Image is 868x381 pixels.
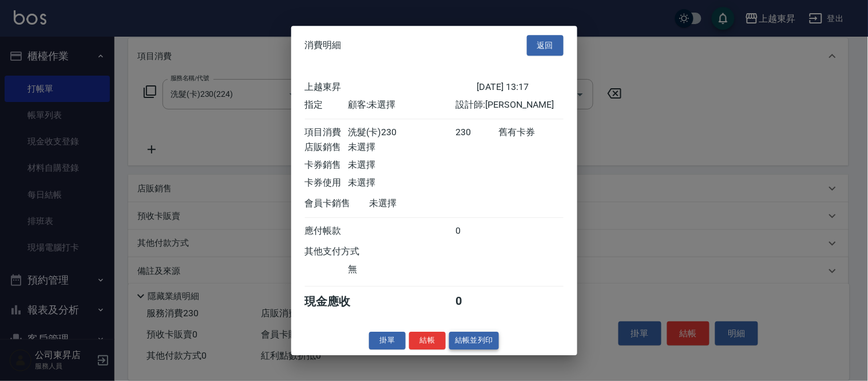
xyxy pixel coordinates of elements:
div: 舊有卡券 [498,127,563,139]
div: 未選擇 [348,142,455,154]
div: 卡券銷售 [305,159,348,171]
button: 掛單 [369,332,406,349]
div: 店販銷售 [305,142,348,154]
span: 消費明細 [305,40,342,51]
button: 返回 [527,35,564,56]
div: 未選擇 [348,159,455,171]
div: 未選擇 [370,198,477,210]
div: 設計師: [PERSON_NAME] [455,99,563,111]
div: 無 [348,264,455,276]
div: 會員卡銷售 [305,198,370,210]
button: 結帳 [409,332,446,349]
div: 指定 [305,99,348,111]
div: 顧客: 未選擇 [348,99,455,111]
div: 卡券使用 [305,177,348,189]
div: 0 [455,294,498,309]
div: [DATE] 13:17 [477,81,564,93]
div: 230 [455,127,498,139]
div: 洗髮(卡)230 [348,127,455,139]
div: 項目消費 [305,127,348,139]
div: 未選擇 [348,177,455,189]
div: 0 [455,225,498,237]
div: 應付帳款 [305,225,348,237]
div: 現金應收 [305,294,370,309]
div: 其他支付方式 [305,246,391,258]
button: 結帳並列印 [449,332,499,349]
div: 上越東昇 [305,81,477,93]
